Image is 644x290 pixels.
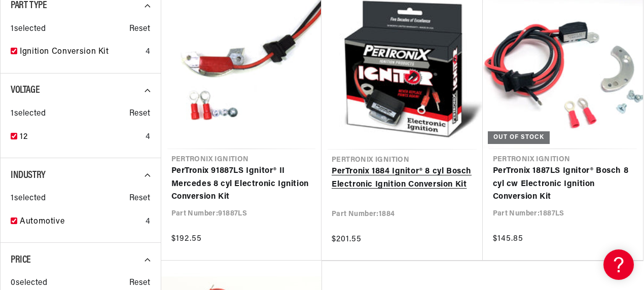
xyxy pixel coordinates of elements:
[11,1,47,11] span: Part Type
[20,215,141,229] a: Automotive
[129,277,151,290] span: Reset
[146,131,151,144] div: 4
[146,215,151,229] div: 4
[11,192,46,205] span: 1 selected
[171,165,312,204] a: PerTronix 91887LS Ignitor® II Mercedes 8 cyl Electronic Ignition Conversion Kit
[11,85,40,95] span: Voltage
[332,165,473,191] a: PerTronix 1884 Ignitor® 8 cyl Bosch Electronic Ignition Conversion Kit
[129,192,151,205] span: Reset
[11,255,31,265] span: Price
[11,170,46,180] span: Industry
[11,277,47,290] span: 0 selected
[129,23,151,36] span: Reset
[129,107,151,121] span: Reset
[20,46,141,59] a: Ignition Conversion Kit
[11,23,46,36] span: 1 selected
[146,46,151,59] div: 4
[493,165,633,204] a: PerTronix 1887LS Ignitor® Bosch 8 cyl cw Electronic Ignition Conversion Kit
[20,131,141,144] a: 12
[11,107,46,121] span: 1 selected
